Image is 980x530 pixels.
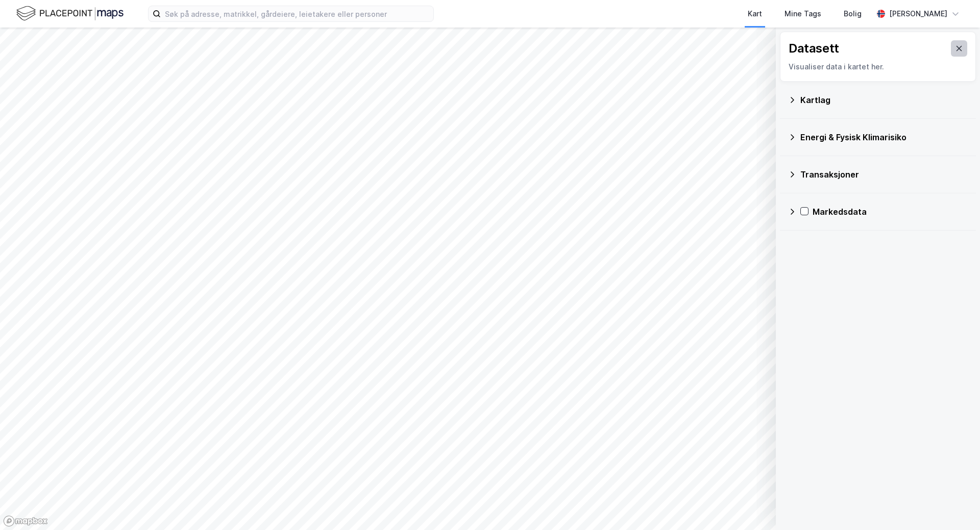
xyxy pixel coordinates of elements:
[785,8,821,20] div: Mine Tags
[800,131,968,143] div: Energi & Fysisk Klimarisiko
[889,8,947,20] div: [PERSON_NAME]
[844,8,862,20] div: Bolig
[813,206,968,218] div: Markedsdata
[789,61,967,73] div: Visualiser data i kartet her.
[800,94,968,106] div: Kartlag
[929,481,980,530] iframe: Chat Widget
[748,8,762,20] div: Kart
[789,40,839,57] div: Datasett
[16,5,124,22] img: logo.f888ab2527a4732fd821a326f86c7f29.svg
[161,6,433,21] input: Søk på adresse, matrikkel, gårdeiere, leietakere eller personer
[3,515,48,527] a: Mapbox homepage
[800,168,968,181] div: Transaksjoner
